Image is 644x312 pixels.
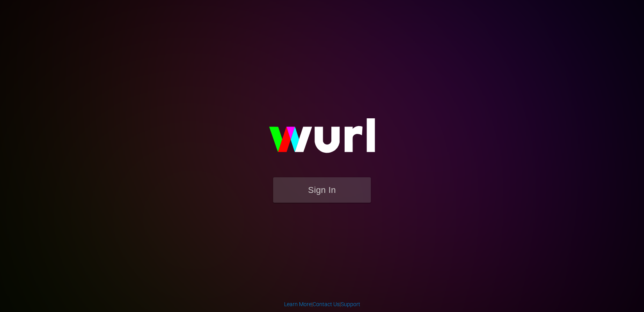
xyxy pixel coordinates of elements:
button: Sign In [273,177,371,203]
img: wurl-logo-on-black-223613ac3d8ba8fe6dc639794a292ebdb59501304c7dfd60c99c58986ef67473.svg [244,102,400,177]
a: Contact Us [313,301,340,307]
a: Support [341,301,360,307]
div: | | [284,300,360,308]
a: Learn More [284,301,311,307]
